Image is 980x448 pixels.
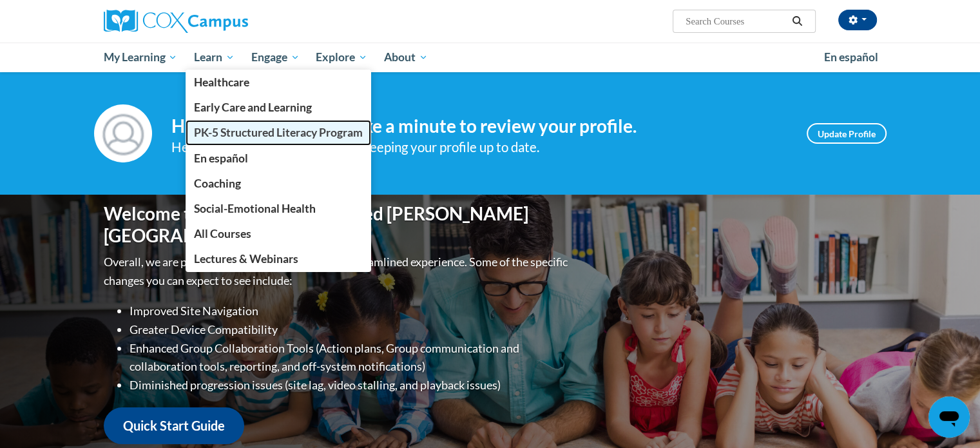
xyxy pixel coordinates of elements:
span: En español [194,151,248,165]
span: PK-5 Structured Literacy Program [194,126,363,139]
input: Search Courses [684,14,787,29]
a: About [376,43,436,72]
span: Learn [194,50,235,65]
button: Search [787,14,807,29]
div: Main menu [84,43,896,72]
a: Coaching [186,171,371,196]
a: En español [816,44,887,71]
a: PK-5 Structured Literacy Program [186,120,371,145]
a: Cox Campus [104,10,349,33]
div: Help improve your experience by keeping your profile up to date. [171,137,787,158]
a: Early Care and Learning [186,95,371,120]
span: En español [824,50,878,64]
span: Coaching [194,177,241,190]
span: Early Care and Learning [194,101,312,114]
a: Engage [243,43,308,72]
a: Learn [186,43,243,72]
img: Profile Image [94,104,152,162]
li: Enhanced Group Collaboration Tools (Action plans, Group communication and collaboration tools, re... [130,339,571,376]
span: Social-Emotional Health [194,202,316,215]
span: My Learning [103,50,177,65]
p: Overall, we are proud to provide you with a more streamlined experience. Some of the specific cha... [104,253,571,290]
a: En español [186,146,371,171]
li: Greater Device Compatibility [130,320,571,339]
a: Quick Start Guide [104,407,244,444]
h1: Welcome to the new and improved [PERSON_NAME][GEOGRAPHIC_DATA] [104,203,571,246]
iframe: Button to launch messaging window [928,396,970,438]
h4: Hi [PERSON_NAME]! Take a minute to review your profile. [171,115,787,137]
a: Lectures & Webinars [186,246,371,271]
span: Engage [251,50,300,65]
button: Account Settings [838,10,877,30]
a: All Courses [186,221,371,246]
span: Healthcare [194,75,249,89]
span: About [384,50,428,65]
a: Explore [307,43,376,72]
li: Diminished progression issues (site lag, video stalling, and playback issues) [130,376,571,394]
a: Update Profile [807,123,887,144]
span: Lectures & Webinars [194,252,298,266]
a: My Learning [95,43,186,72]
a: Healthcare [186,70,371,95]
span: All Courses [194,227,251,240]
li: Improved Site Navigation [130,302,571,320]
span: Explore [316,50,367,65]
a: Social-Emotional Health [186,196,371,221]
img: Cox Campus [104,10,248,33]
